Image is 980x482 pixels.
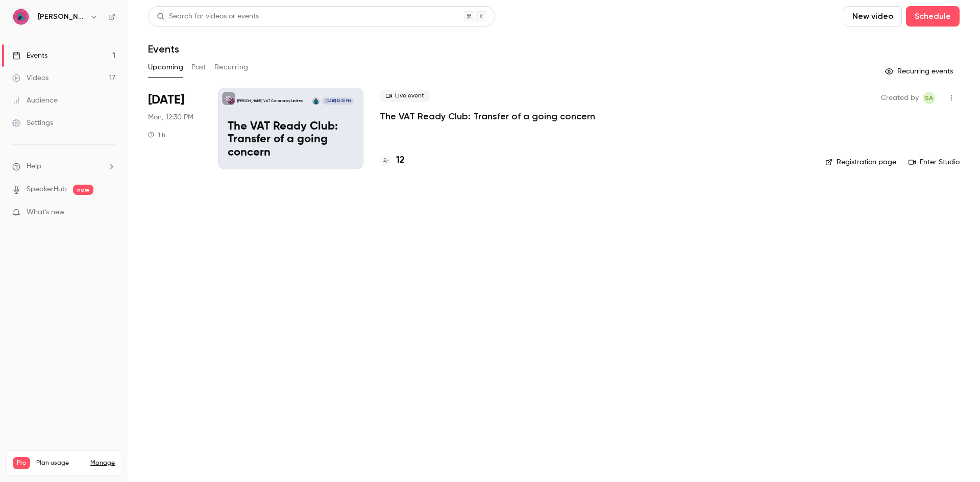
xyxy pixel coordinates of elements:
span: SA [925,92,933,104]
h1: Events [148,43,179,55]
p: [PERSON_NAME] VAT Consultancy Limited [237,98,303,104]
a: 12 [380,154,405,167]
button: Schedule [906,6,960,27]
span: Live event [380,90,430,102]
span: new [73,185,93,195]
button: Upcoming [148,59,183,75]
div: Search for videos or events [157,11,259,22]
button: Recurring [214,59,249,75]
span: Help [27,161,41,172]
button: New video [844,6,902,27]
div: Settings [12,118,53,128]
div: 1 h [148,131,165,139]
span: Mon, 12:30 PM [148,112,193,122]
a: Enter Studio [909,157,960,167]
div: Videos [12,73,48,83]
a: Manage [90,459,115,467]
h6: [PERSON_NAME] VAT Consultancy Limited [38,12,86,22]
span: Created by [881,92,919,104]
span: Sarah Addison [923,92,935,104]
div: Oct 13 Mon, 12:30 PM (Europe/London) [148,88,202,169]
a: The VAT Ready Club: Transfer of a going concern[PERSON_NAME] VAT Consultancy LimitedHilary Bevan[... [218,88,363,169]
span: Plan usage [36,459,84,467]
p: The VAT Ready Club: Transfer of a going concern [228,120,354,160]
a: Registration page [825,157,896,167]
iframe: Noticeable Trigger [103,208,115,217]
span: What's new [27,207,65,218]
img: Hilary Bevan [312,97,320,105]
button: Recurring events [880,63,960,80]
h4: 12 [396,154,405,167]
a: The VAT Ready Club: Transfer of a going concern [380,110,595,122]
div: Audience [12,95,58,106]
li: help-dropdown-opener [12,161,115,172]
div: Events [12,50,47,61]
span: [DATE] [148,92,184,108]
span: [DATE] 12:30 PM [322,97,353,105]
span: Pro [13,457,30,469]
button: Past [191,59,206,75]
a: SpeakerHub [27,184,67,195]
img: Bevan VAT Consultancy Limited [13,9,29,25]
